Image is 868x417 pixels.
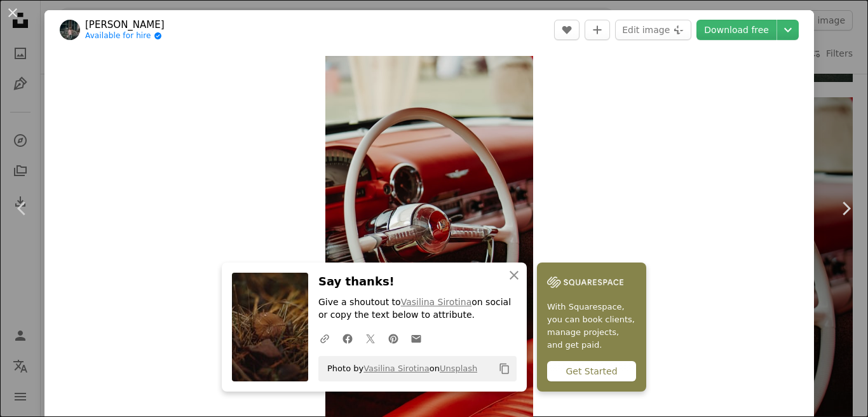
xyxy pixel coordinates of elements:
button: Choose download size [777,20,799,40]
a: Vasilina Sirotina [363,364,430,373]
p: Give a shoutout to on social or copy the text below to attribute. [318,296,517,322]
button: Add to Collection [585,20,610,40]
a: Share over email [405,325,428,351]
a: [PERSON_NAME] [85,18,165,31]
span: Photo by on [321,359,477,379]
a: Share on Facebook [336,325,359,351]
button: Edit image [615,20,691,40]
button: Like [554,20,580,40]
a: Download free [696,20,776,40]
img: Go to Jay Kasana's profile [60,20,80,40]
img: file-1747939142011-51e5cc87e3c9 [547,273,623,292]
a: Share on Pinterest [382,325,405,351]
a: Vasilina Sirotina [401,297,472,307]
a: Next [824,147,868,270]
a: Available for hire [85,31,165,41]
a: Share on Twitter [359,325,382,351]
div: Get Started [547,361,636,381]
button: Copy to clipboard [494,358,515,379]
a: Unsplash [440,364,477,373]
span: With Squarespace, you can book clients, manage projects, and get paid. [547,301,636,352]
a: With Squarespace, you can book clients, manage projects, and get paid.Get Started [537,263,646,392]
h3: Say thanks! [318,273,517,291]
